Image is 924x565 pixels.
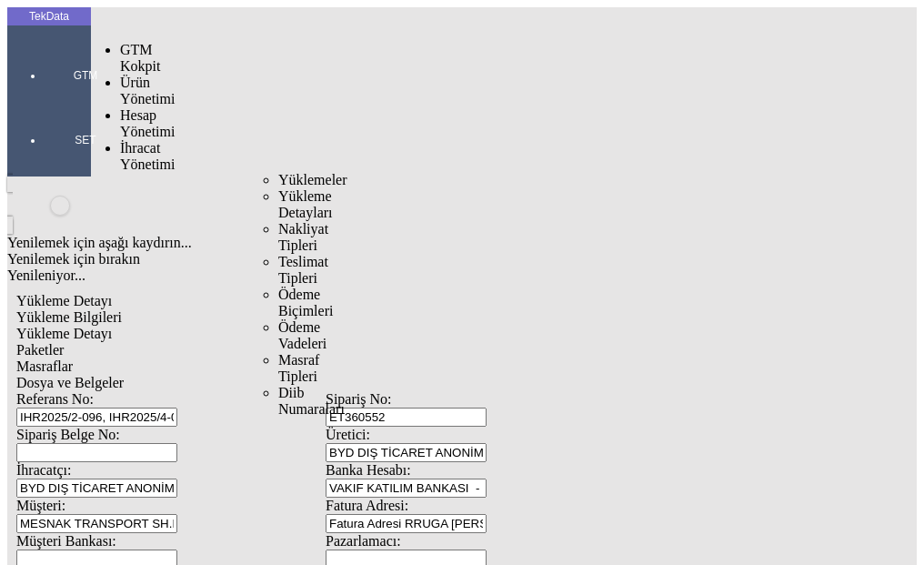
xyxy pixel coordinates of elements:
span: Referans No: [16,391,94,407]
span: Nakliyat Tipleri [278,221,328,253]
div: Yenilemek için aşağı kaydırın... [7,235,644,251]
span: Yükleme Bilgileri [16,309,122,325]
span: Teslimat Tipleri [278,254,328,286]
span: Müşteri: [16,498,65,513]
span: Ödeme Biçimleri [278,287,333,318]
span: Ürün Yönetimi [120,75,175,106]
span: GTM Kokpit [120,42,160,74]
div: Yenileniyor... [7,267,644,284]
span: Fatura Adresi: [326,498,408,513]
span: Masraf Tipleri [278,352,319,384]
span: Yüklemeler [278,172,347,187]
span: Ödeme Vadeleri [278,319,326,351]
span: Dosya ve Belgeler [16,375,124,390]
span: Paketler [16,342,64,358]
span: İhracatçı: [16,462,71,478]
span: SET [58,133,113,147]
span: Masraflar [16,358,73,374]
div: TekData [7,9,91,24]
span: Yükleme Detayları [278,188,333,220]
span: İhracat Yönetimi [120,140,175,172]
span: Pazarlamacı: [326,533,401,549]
span: Yükleme Detayı [16,326,112,341]
span: Yükleme Detayı [16,293,112,308]
span: Banka Hesabı: [326,462,411,478]
span: Sipariş No: [326,391,391,407]
span: Sipariş Belge No: [16,427,120,442]
span: Üretici: [326,427,370,442]
div: Yenilemek için bırakın [7,251,644,267]
span: Diib Numaraları [278,385,345,417]
span: Hesap Yönetimi [120,107,175,139]
span: Müşteri Bankası: [16,533,116,549]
